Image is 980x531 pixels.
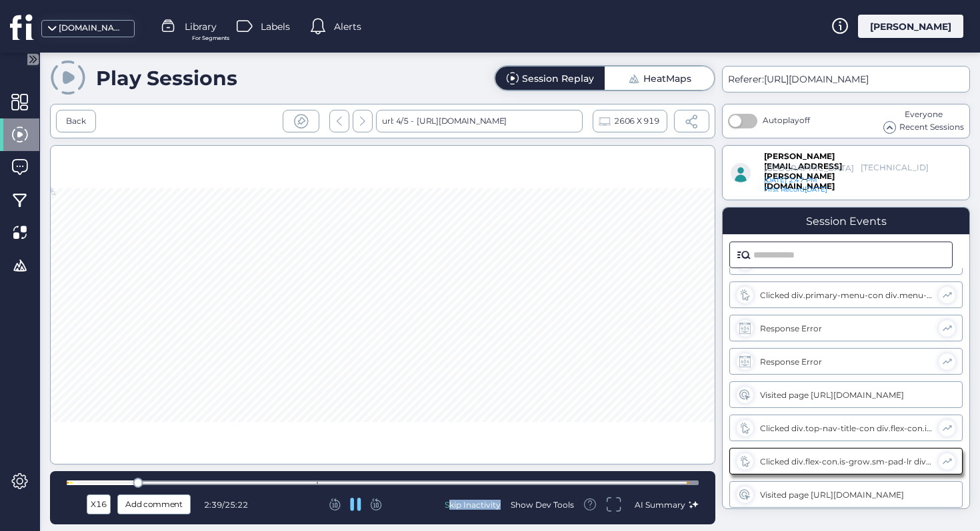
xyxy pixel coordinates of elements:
span: AI Summary [635,500,685,510]
div: HeatMaps [643,74,691,83]
span: 2606 X 919 [614,114,659,128]
span: Alerts [334,19,361,34]
div: X16 [90,497,107,512]
div: Show Dev Tools [511,499,574,510]
div: Response Error [760,357,932,367]
span: 25:22 [225,500,248,510]
span: First Record [764,185,805,194]
span: Referer: [728,73,764,85]
div: [PERSON_NAME][EMAIL_ADDRESS][PERSON_NAME][DOMAIN_NAME] [764,151,829,162]
span: 2:39 [204,500,222,510]
div: Back [66,115,86,128]
div: Skip Inactivity [445,499,501,510]
div: Session Replay [522,74,594,83]
span: Recent Sessions [899,121,964,134]
div: Visited page [URL][DOMAIN_NAME] [760,390,933,400]
div: Visited page [URL][DOMAIN_NAME] [760,490,933,500]
span: Labels [261,19,290,34]
div: [PERSON_NAME] [858,15,963,38]
div: Clicked div.flex-con.is-grow.sm-pad-lr div div.field.has-addons div.control.is-expanded.has-icons... [760,456,932,466]
span: For Segments [192,34,229,43]
span: [URL][DOMAIN_NAME] [764,73,869,85]
div: [DOMAIN_NAME] [59,22,125,35]
div: Clicked div.primary-menu-con div.menu-items div.item-group div.item.is-active a.tooltip.is-toolti... [760,290,932,300]
div: [GEOGRAPHIC_DATA] [764,163,854,173]
div: [TECHNICAL_ID] [861,162,913,174]
div: [URL][DOMAIN_NAME] [413,110,507,132]
span: off [799,115,810,125]
div: url: 4/5 - [376,110,583,132]
div: Clicked div.top-nav-title-con div.flex-con.is-grow div div.top-nav-menu a.item.listing[href="[URL... [760,423,932,433]
div: [DATE] 2:47 PM [764,176,869,185]
span: Autoplay [763,115,810,125]
div: Play Sessions [96,66,237,90]
span: Library [185,19,217,34]
div: [DATE] [764,185,836,194]
div: / [204,500,251,510]
span: Add comment [125,497,183,512]
div: Response Error [760,323,932,333]
div: Everyone [883,108,964,121]
div: Session Events [806,215,887,228]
